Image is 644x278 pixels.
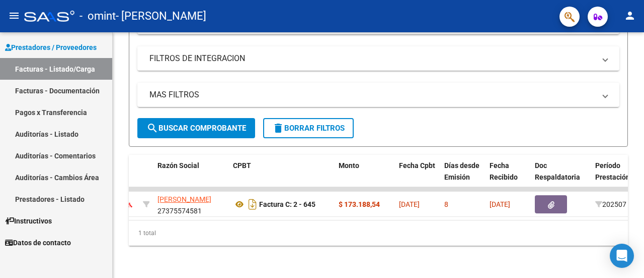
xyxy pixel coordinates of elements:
span: Buscar Comprobante [146,124,246,133]
span: [PERSON_NAME] [157,195,211,203]
span: - [PERSON_NAME] [116,5,206,27]
datatable-header-cell: Razón Social [153,155,229,199]
datatable-header-cell: Fecha Recibido [486,155,531,199]
datatable-header-cell: CPBT [229,155,335,199]
mat-expansion-panel-header: FILTROS DE INTEGRACION [137,46,619,71]
span: Días desde Emisión [444,161,479,181]
span: Período Prestación [595,161,630,181]
datatable-header-cell: Doc Respaldatoria [531,155,591,199]
span: Monto [339,161,359,170]
button: Borrar Filtros [263,118,354,138]
mat-icon: search [146,122,158,134]
div: Open Intercom Messenger [610,244,634,268]
span: Fecha Recibido [490,161,518,181]
span: 202507 [595,200,626,208]
span: [DATE] [490,200,510,208]
mat-panel-title: MAS FILTROS [149,89,595,100]
span: Datos de contacto [5,237,71,248]
span: 8 [444,200,448,208]
span: Borrar Filtros [272,124,345,133]
mat-expansion-panel-header: MAS FILTROS [137,83,619,107]
mat-icon: menu [8,10,20,22]
span: Fecha Cpbt [399,161,435,170]
mat-icon: delete [272,122,284,134]
span: - omint [79,5,116,27]
span: CPBT [233,161,251,170]
datatable-header-cell: Monto [335,155,395,199]
span: [DATE] [399,200,420,208]
button: Buscar Comprobante [137,118,255,138]
span: Prestadores / Proveedores [5,42,97,53]
div: 1 total [129,220,628,246]
span: Razón Social [157,161,199,170]
mat-icon: person [624,10,636,22]
datatable-header-cell: Fecha Cpbt [395,155,440,199]
strong: $ 173.188,54 [339,200,380,208]
div: 27375574581 [157,194,225,215]
i: Descargar documento [246,196,259,212]
datatable-header-cell: Días desde Emisión [440,155,486,199]
mat-panel-title: FILTROS DE INTEGRACION [149,53,595,64]
span: Doc Respaldatoria [535,161,580,181]
span: Instructivos [5,215,52,227]
strong: Factura C: 2 - 645 [259,200,315,208]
